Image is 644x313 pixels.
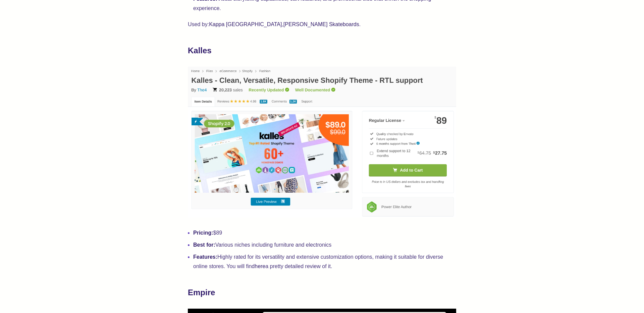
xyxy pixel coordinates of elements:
li: Highly rated for its versatility and extensive customization options, making it suitable for dive... [193,252,456,271]
li: $89 [193,228,456,238]
p: Used by: , . [188,20,456,29]
strong: Features: [193,254,217,260]
img: Kalles [188,67,456,217]
li: Various niches including furniture and electronics [193,240,456,250]
a: here [255,263,265,269]
a: Kappa [GEOGRAPHIC_DATA] [209,21,282,27]
strong: Pricing: [193,230,213,236]
a: [PERSON_NAME] Skateboards [283,21,359,27]
strong: Best for: [193,242,215,248]
strong: Empire [188,288,215,297]
strong: Kalles [188,46,212,55]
